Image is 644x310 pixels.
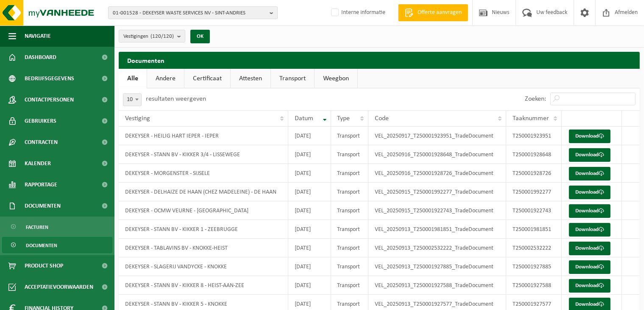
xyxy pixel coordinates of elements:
span: Offerte aanvragen [415,8,464,17]
span: Datum [295,115,313,122]
td: VEL_20250915_T250001922743_TradeDocument [368,201,506,220]
span: 01-001528 - DEKEYSER WASTE SERVICES NV - SINT-ANDRIES [113,7,266,20]
td: T250001927588 [506,276,562,295]
span: 10 [123,93,142,106]
td: VEL_20250913_T250001927885_TradeDocument [368,257,506,276]
span: Vestigingen [123,30,174,43]
td: T250001992277 [506,183,562,201]
td: Transport [331,164,369,183]
td: DEKEYSER - SLAGERIJ VANDYCKE - KNOKKE [119,257,288,276]
span: Product Shop [25,255,63,276]
a: Offerte aanvragen [398,4,468,21]
td: DEKEYSER - STANN BV - KIKKER 3/4 - LISSEWEGE [119,145,288,164]
td: Transport [331,239,369,257]
td: VEL_20250916_T250001928726_TradeDocument [368,164,506,183]
td: Transport [331,201,369,220]
span: Code [375,115,389,122]
td: DEKEYSER - TABLAVINS BV - KNOKKE-HEIST [119,239,288,257]
a: Andere [147,69,184,88]
td: Transport [331,145,369,164]
td: [DATE] [288,257,331,276]
span: Gebruikers [25,110,56,132]
td: T250002532222 [506,239,562,257]
td: T250001923951 [506,127,562,145]
span: Contracten [25,132,58,153]
a: Download [569,148,611,162]
td: [DATE] [288,239,331,257]
label: Interne informatie [329,6,385,19]
td: DEKEYSER - MORGENSTER - SIJSELE [119,164,288,183]
td: VEL_20250913_T250001927588_TradeDocument [368,276,506,295]
button: 01-001528 - DEKEYSER WASTE SERVICES NV - SINT-ANDRIES [108,6,278,19]
td: VEL_20250917_T250001923951_TradeDocument [368,127,506,145]
span: Type [337,115,350,122]
span: Navigatie [25,25,51,47]
td: Transport [331,257,369,276]
td: [DATE] [288,276,331,295]
count: (120/120) [151,34,174,39]
td: [DATE] [288,183,331,201]
td: DEKEYSER - DELHAIZE DE HAAN (CHEZ MADELEINE) - DE HAAN [119,183,288,201]
span: Documenten [25,195,61,217]
td: [DATE] [288,145,331,164]
span: Acceptatievoorwaarden [25,276,93,298]
td: Transport [331,276,369,295]
td: Transport [331,220,369,239]
span: 10 [123,94,141,106]
span: Documenten [26,237,57,254]
a: Download [569,223,611,237]
a: Weegbon [315,69,357,88]
h2: Documenten [119,52,640,68]
span: Contactpersonen [25,89,74,110]
a: Facturen [2,219,112,235]
td: [DATE] [288,220,331,239]
a: Alle [119,69,147,88]
td: DEKEYSER - HEILIG HART IEPER - IEPER [119,127,288,145]
a: Download [569,167,611,180]
td: T250001928726 [506,164,562,183]
span: Kalender [25,153,51,174]
label: resultaten weergeven [146,96,206,102]
span: Vestiging [125,115,150,122]
td: VEL_20250915_T250001992277_TradeDocument [368,183,506,201]
td: Transport [331,127,369,145]
td: VEL_20250913_T250001981851_TradeDocument [368,220,506,239]
a: Download [569,279,611,293]
span: Rapportage [25,174,57,195]
a: Download [569,260,611,274]
td: T250001927885 [506,257,562,276]
a: Download [569,242,611,255]
span: Facturen [26,219,48,235]
a: Transport [271,69,314,88]
td: [DATE] [288,201,331,220]
a: Download [569,186,611,199]
td: [DATE] [288,127,331,145]
td: Transport [331,183,369,201]
td: VEL_20250913_T250002532222_TradeDocument [368,239,506,257]
button: Vestigingen(120/120) [119,30,185,42]
a: Attesten [231,69,270,88]
td: T250001928648 [506,145,562,164]
td: T250001981851 [506,220,562,239]
a: Documenten [2,237,112,253]
span: Taaknummer [513,115,549,122]
td: VEL_20250916_T250001928648_TradeDocument [368,145,506,164]
label: Zoeken: [525,96,546,103]
td: DEKEYSER - STANN BV - KIKKER 1 - ZEEBRUGGE [119,220,288,239]
td: T250001922743 [506,201,562,220]
button: OK [190,30,210,43]
td: DEKEYSER - OCMW VEURNE - [GEOGRAPHIC_DATA] [119,201,288,220]
span: Dashboard [25,47,56,68]
td: DEKEYSER - STANN BV - KIKKER 8 - HEIST-AAN-ZEE [119,276,288,295]
a: Certificaat [184,69,230,88]
a: Download [569,204,611,218]
td: [DATE] [288,164,331,183]
a: Download [569,130,611,143]
span: Bedrijfsgegevens [25,68,74,89]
